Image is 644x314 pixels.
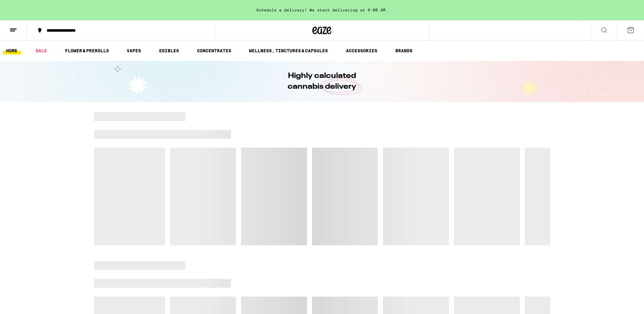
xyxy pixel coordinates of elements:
[32,47,50,54] a: SALE
[246,47,331,54] a: WELLNESS, TINCTURES & CAPSULES
[124,47,144,54] a: VAPES
[156,47,182,54] a: EDIBLES
[343,47,380,54] a: ACCESSORIES
[194,47,234,54] a: CONCENTRATES
[392,47,416,54] a: BRANDS
[3,47,21,54] a: HOME
[270,71,374,92] h1: Highly calculated cannabis delivery
[62,47,112,54] a: FLOWER & PREROLLS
